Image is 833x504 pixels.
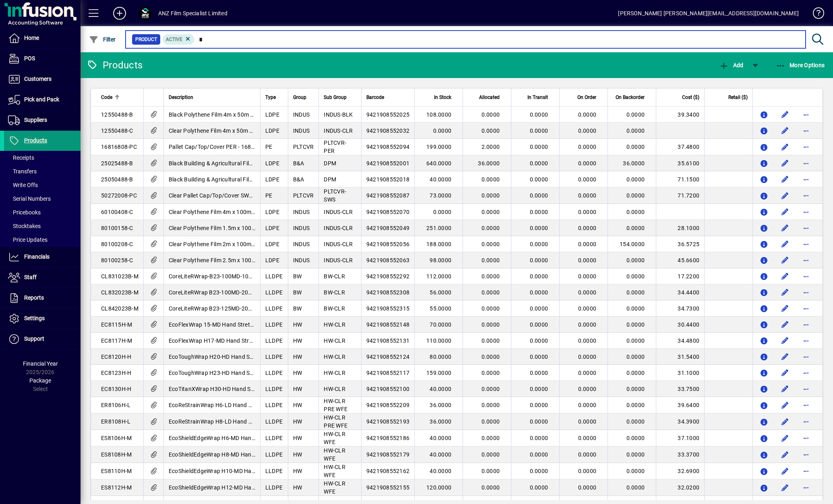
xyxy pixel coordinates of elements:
span: PLTCVR [293,192,314,199]
a: Transfers [4,165,81,178]
span: 9421908552018 [366,176,409,183]
button: Edit [779,399,792,411]
div: Code [101,93,138,102]
span: 36.0000 [623,160,645,167]
span: 9421908552148 [366,321,409,328]
span: 36.0000 [478,160,500,167]
span: 0.0000 [626,111,645,118]
a: Settings [4,309,81,329]
span: 9421908552025 [366,111,409,118]
span: 108.0000 [426,111,451,118]
span: LDPE [265,176,279,183]
button: More options [800,366,812,379]
span: 2.0000 [482,144,500,150]
button: Edit [779,238,792,251]
span: Financials [24,253,50,260]
span: 0.0000 [626,192,645,199]
span: Clear Polythene Film 2m x 100m x 80mu [169,241,272,247]
span: Barcode [366,93,384,102]
span: 98.0000 [430,257,451,263]
button: Edit [779,366,792,379]
span: 0.0000 [530,192,548,199]
span: In Transit [527,93,548,102]
span: 0.0000 [482,128,500,134]
span: 56.0000 [430,289,451,296]
td: 28.1000 [656,220,704,236]
span: 0.0000 [578,289,597,296]
span: 0.0000 [482,111,500,118]
span: 0.0000 [578,144,597,150]
button: More options [800,350,812,363]
span: 55.0000 [430,305,451,312]
span: Black Polythene Film 4m x 50m x 125mu [169,111,273,118]
span: 9421908552315 [366,305,409,312]
span: 0.0000 [578,257,597,263]
td: 36.5725 [656,236,704,252]
span: 9421908552131 [366,337,409,344]
span: Add [719,62,743,68]
span: INDUS-CLR [324,257,353,263]
td: 30.4400 [656,317,704,333]
button: Edit [779,415,792,428]
span: Allocated [479,93,500,102]
span: 0.0000 [578,128,597,134]
span: 0.0000 [482,225,500,231]
span: Clear Polythene Film 4m x 100m x 60mu [169,209,272,215]
span: 0.0000 [482,273,500,280]
span: 0.0000 [578,321,597,328]
button: More Options [774,58,827,72]
td: 45.6600 [656,252,704,268]
span: Write Offs [8,182,38,188]
a: Stocktakes [4,219,81,233]
span: PLTCVR [293,144,314,150]
button: More options [800,318,812,331]
span: 9421908552308 [366,289,409,296]
button: Edit [779,318,792,331]
div: On Order [564,93,604,102]
span: Products [24,137,47,144]
span: 0.0000 [626,209,645,215]
button: More options [800,173,812,186]
span: EcoFlexWrap H17-MD Hand Stretch Film 500mm x 450m 17mu (4Rolls/Carton) [169,337,372,344]
span: 70.0000 [430,321,451,328]
button: Edit [779,465,792,477]
span: 0.0000 [530,305,548,312]
a: Receipts [4,151,81,165]
span: 73.0000 [430,192,451,199]
span: 0.0000 [530,160,548,167]
span: 0.0000 [530,111,548,118]
mat-chip: Activation Status: Active [163,34,195,45]
td: 39.3400 [656,107,704,123]
button: Edit [779,448,792,461]
span: Cost ($) [682,93,699,102]
span: INDUS [293,209,310,215]
span: CL832023B-M [101,289,138,296]
span: 25025488-B [101,160,133,167]
button: More options [800,399,812,411]
button: Profile [132,6,158,21]
span: B&A [293,176,304,183]
span: 0.0000 [626,305,645,312]
span: CL831023B-M [101,273,138,280]
span: 0.0000 [578,209,597,215]
span: Home [24,35,39,41]
span: INDUS [293,111,310,118]
button: Edit [779,254,792,267]
span: 0.0000 [482,192,500,199]
span: INDUS [293,225,310,231]
div: In Transit [516,93,555,102]
button: More options [800,254,812,267]
span: 154.0000 [620,241,645,247]
span: Suppliers [24,117,47,123]
button: Edit [779,286,792,299]
span: INDUS-CLR [324,128,353,134]
a: Home [4,28,81,48]
button: More options [800,302,812,315]
span: PLTCVR-SWS [324,188,346,203]
span: Support [24,335,44,342]
span: 0.0000 [433,128,452,134]
span: 0.0000 [626,176,645,183]
button: More options [800,415,812,428]
span: 112.0000 [426,273,451,280]
button: More options [800,124,812,137]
